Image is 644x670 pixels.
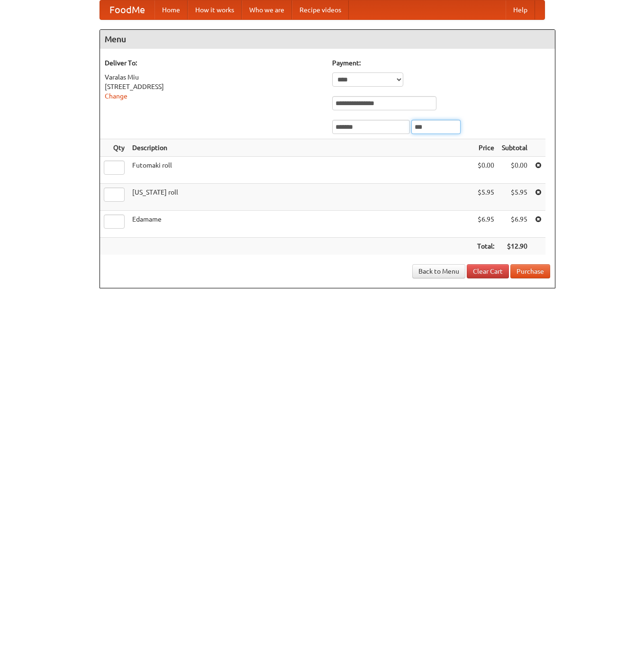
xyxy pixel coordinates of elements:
th: Description [128,139,473,157]
th: $12.90 [498,238,531,255]
th: Subtotal [498,139,531,157]
h5: Payment: [332,58,550,68]
div: Varalas Miu [105,72,323,82]
th: Qty [100,139,128,157]
a: Home [154,0,188,19]
a: Clear Cart [467,264,509,278]
h4: Menu [100,30,555,49]
td: $5.95 [498,184,531,211]
a: FoodMe [100,0,154,19]
th: Total: [473,238,498,255]
td: $6.95 [473,211,498,238]
th: Price [473,139,498,157]
a: Recipe videos [292,0,349,19]
div: [STREET_ADDRESS] [105,82,323,91]
button: Purchase [510,264,550,278]
td: $0.00 [473,157,498,184]
td: $0.00 [498,157,531,184]
td: $6.95 [498,211,531,238]
td: Futomaki roll [128,157,473,184]
td: Edamame [128,211,473,238]
td: [US_STATE] roll [128,184,473,211]
a: Back to Menu [412,264,465,278]
a: How it works [188,0,242,19]
h5: Deliver To: [105,58,323,68]
a: Change [105,92,127,100]
td: $5.95 [473,184,498,211]
a: Who we are [242,0,292,19]
a: Help [506,0,535,19]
